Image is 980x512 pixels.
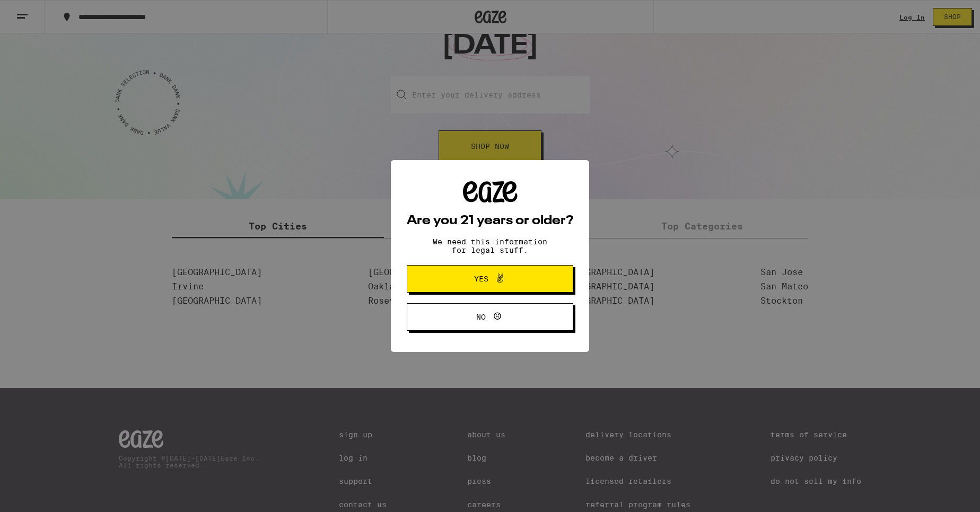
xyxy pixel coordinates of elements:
span: Hi. Need any help? [6,7,76,16]
button: No [407,303,573,331]
span: No [476,313,486,321]
button: Yes [407,265,573,293]
p: We need this information for legal stuff. [424,237,556,254]
h2: Are you 21 years or older? [407,215,573,227]
span: Yes [474,275,488,283]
